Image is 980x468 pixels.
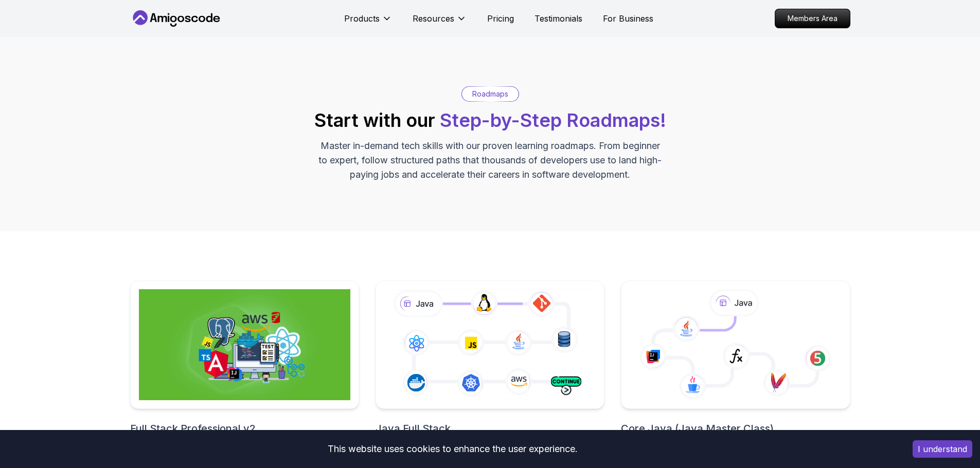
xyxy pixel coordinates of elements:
[8,438,897,460] div: This website uses cookies to enhance the user experience.
[487,12,514,25] a: Pricing
[775,9,850,28] a: Members Area
[440,109,666,132] span: Step-by-Step Roadmaps!
[344,12,392,33] button: Products
[314,110,666,130] h2: Start with our
[775,9,850,28] p: Members Area
[139,289,350,400] img: Full Stack Professional v2
[130,421,359,436] h2: Full Stack Professional v2
[913,440,972,458] button: Accept cookies
[603,12,653,25] a: For Business
[413,12,454,25] p: Resources
[621,421,850,436] h2: Core Java (Java Master Class)
[534,12,582,25] a: Testimonials
[344,12,380,25] p: Products
[317,139,663,182] p: Master in-demand tech skills with our proven learning roadmaps. From beginner to expert, follow s...
[413,12,467,33] button: Resources
[472,89,508,99] p: Roadmaps
[376,421,604,436] h2: Java Full Stack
